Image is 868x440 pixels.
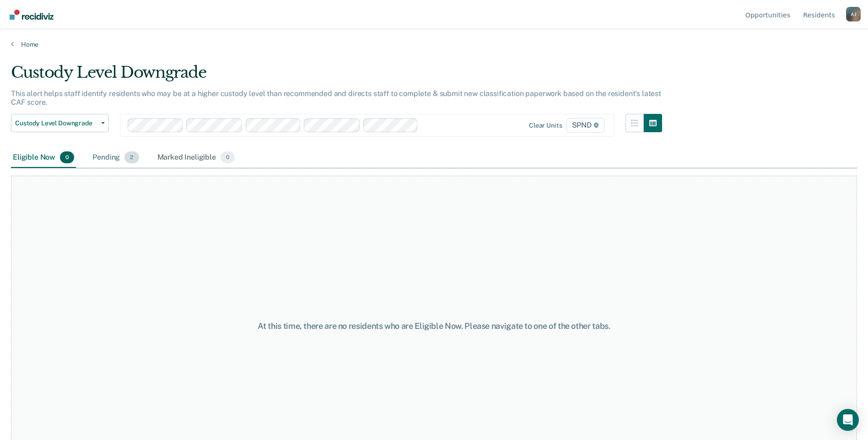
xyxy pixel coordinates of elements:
span: 0 [221,151,235,163]
img: Recidiviz [10,10,54,20]
div: Pending2 [91,148,140,168]
a: Home [11,40,857,48]
span: Custody Level Downgrade [15,119,97,127]
div: Custody Level Downgrade [11,63,662,89]
div: Marked Ineligible0 [156,148,237,168]
div: A J [846,7,861,21]
p: This alert helps staff identify residents who may be at a higher custody level than recommended a... [11,89,661,107]
span: 0 [60,151,74,163]
div: Eligible Now0 [11,148,76,168]
button: Profile dropdown button [846,7,861,21]
button: Custody Level Downgrade [11,114,109,132]
span: SPND [566,118,605,133]
div: Open Intercom Messenger [837,409,859,431]
div: At this time, there are no residents who are Eligible Now. Please navigate to one of the other tabs. [223,321,646,331]
div: Clear units [529,122,562,129]
span: 2 [124,151,139,163]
